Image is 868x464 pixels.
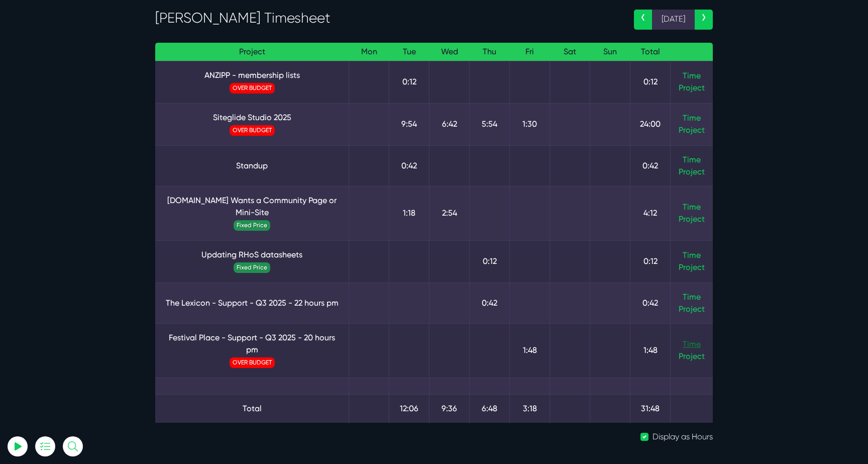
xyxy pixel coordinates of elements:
[683,155,701,164] a: Time
[163,332,341,356] a: Festival Place - Support - Q3 2025 - 20 hours pm
[630,323,671,378] td: 1:48
[630,43,671,61] th: Total
[163,195,341,219] a: [DOMAIN_NAME] Wants a Community Page or Mini-Site
[634,10,652,30] a: ‹
[230,83,275,94] span: OVER BUDGET
[163,297,341,309] a: The Lexicon - Support - Q3 2025 - 22 hours pm
[510,43,550,61] th: Fri
[679,124,705,136] a: Project
[389,61,429,103] td: 0:12
[470,103,510,145] td: 5:54
[163,249,341,261] a: Updating RHoS datasheets
[653,431,713,443] label: Display as Hours
[679,213,705,225] a: Project
[33,177,143,199] button: Log In
[349,43,389,61] th: Mon
[683,202,701,212] a: Time
[163,112,341,124] a: Siteglide Studio 2025
[679,303,705,315] a: Project
[630,394,671,423] td: 31:48
[683,339,701,349] a: Time
[695,10,713,30] a: ›
[683,113,701,123] a: Time
[679,350,705,362] a: Project
[510,323,550,378] td: 1:48
[510,394,550,423] td: 3:18
[389,103,429,145] td: 9:54
[652,10,695,30] span: [DATE]
[590,43,630,61] th: Sun
[630,145,671,186] td: 0:42
[389,43,429,61] th: Tue
[234,262,270,273] span: Fixed Price
[163,160,341,172] a: Standup
[630,61,671,103] td: 0:12
[630,283,671,323] td: 0:42
[679,82,705,94] a: Project
[155,43,349,61] th: Project
[630,240,671,283] td: 0:12
[234,220,270,231] span: Fixed Price
[429,186,470,240] td: 2:54
[470,283,510,323] td: 0:42
[470,394,510,423] td: 6:48
[470,240,510,283] td: 0:12
[683,71,701,80] a: Time
[679,166,705,178] a: Project
[230,125,275,136] span: OVER BUDGET
[429,103,470,145] td: 6:42
[429,394,470,423] td: 9:36
[389,186,429,240] td: 1:18
[470,43,510,61] th: Thu
[429,43,470,61] th: Wed
[389,145,429,186] td: 0:42
[630,186,671,240] td: 4:12
[550,43,590,61] th: Sat
[33,118,143,140] input: Email
[683,250,701,260] a: Time
[389,394,429,423] td: 12:06
[155,394,349,423] td: Total
[163,69,341,81] a: ANZIPP - membership lists
[683,292,701,302] a: Time
[510,103,550,145] td: 1:30
[630,103,671,145] td: 24:00
[230,357,275,368] span: OVER BUDGET
[679,261,705,273] a: Project
[155,10,619,27] h3: [PERSON_NAME] Timesheet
